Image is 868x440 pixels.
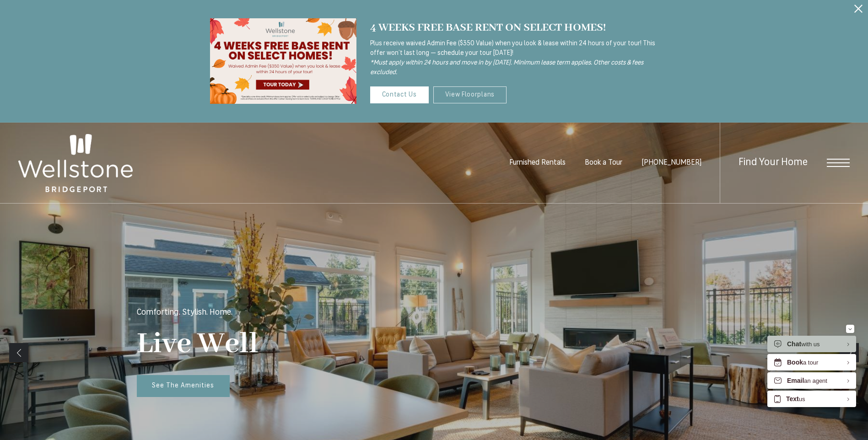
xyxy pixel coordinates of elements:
[137,326,259,362] p: Live Well
[370,39,658,77] p: Plus receive waived Admin Fee ($350 Value) when you look & lease within 24 hours of your tour! Th...
[585,159,622,166] a: Book a Tour
[18,134,133,193] img: Wellstone
[509,159,566,166] a: Furnished Rentals
[739,157,808,168] a: Find Your Home
[210,18,356,104] img: wellstone special
[433,86,507,103] a: View Floorplans
[370,19,658,37] div: 4 WEEKS FREE BASE RENT ON SELECT HOMES!
[9,343,28,362] a: Previous
[370,86,429,103] a: Contact Us
[642,159,701,166] a: Call Us at (253) 642-8681
[137,309,232,317] p: Comforting. Stylish. Home.
[370,59,643,76] i: *Must apply within 24 hours and move in by [DATE]. Minimum lease term applies. Other costs & fees...
[642,159,701,166] span: [PHONE_NUMBER]
[137,375,230,397] a: See The Amenities
[152,382,214,389] span: See The Amenities
[827,159,850,167] button: Open Menu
